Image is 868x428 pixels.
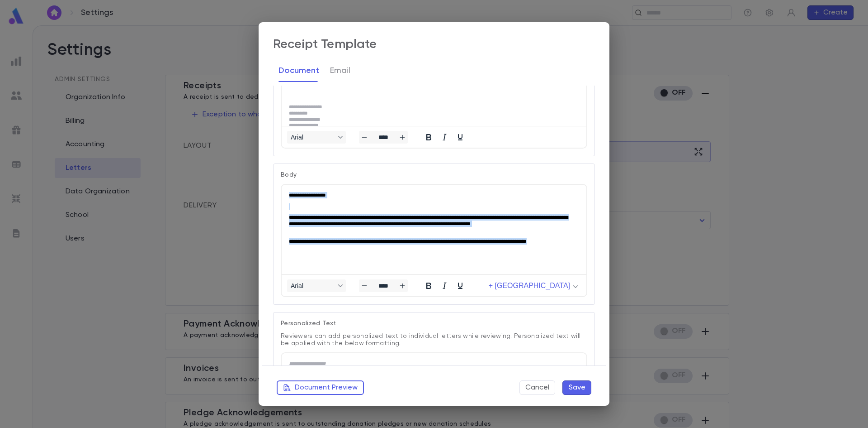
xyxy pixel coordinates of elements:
[291,134,335,141] span: Arial
[359,131,370,144] button: Decrease font size
[282,353,586,380] iframe: Rich Text Area
[281,320,587,327] p: Personalized Text
[287,131,346,144] button: Fonts Arial
[273,37,377,52] div: Receipt Template
[277,380,364,395] button: Document Preview
[519,380,555,395] button: Cancel
[359,279,370,292] button: Decrease font size
[278,59,319,82] button: Document
[437,131,452,144] button: Italic
[397,131,408,144] button: Increase font size
[453,131,468,144] button: Underline
[330,59,350,82] button: Email
[287,279,346,292] button: Fonts Arial
[489,282,570,290] span: + [GEOGRAPHIC_DATA]
[282,185,586,274] iframe: Rich Text Area
[291,282,335,289] span: Arial
[421,279,436,292] button: Bold
[453,279,468,292] button: Underline
[485,279,581,292] button: + [GEOGRAPHIC_DATA]
[281,327,587,347] p: Reviewers can add personalized text to individual letters while reviewing. Personalized text will...
[281,171,587,178] p: Body
[282,68,586,126] iframe: Rich Text Area
[437,279,452,292] button: Italic
[7,7,297,61] body: Rich Text Area. Press ALT-0 for help.
[562,380,591,395] button: Save
[421,131,436,144] button: Bold
[397,279,408,292] button: Increase font size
